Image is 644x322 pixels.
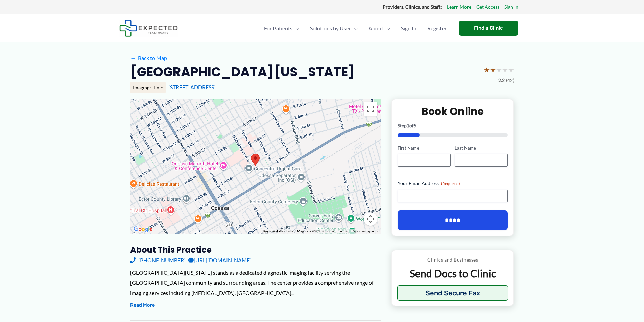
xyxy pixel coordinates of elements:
span: Solutions by User [310,17,351,40]
a: Solutions by UserMenu Toggle [305,17,363,40]
span: Menu Toggle [383,17,390,40]
span: ★ [508,64,514,76]
label: First Name [398,145,451,151]
span: (Required) [441,181,460,186]
button: Read More [130,301,155,309]
a: [URL][DOMAIN_NAME] [188,255,252,265]
button: Keyboard shortcuts [263,229,293,234]
a: ←Back to Map [130,53,167,63]
span: 1 [407,123,409,128]
div: Imaging Clinic [130,82,166,93]
label: Last Name [455,145,508,151]
img: Google [132,225,154,234]
div: [GEOGRAPHIC_DATA][US_STATE] stands as a dedicated diagnostic imaging facility serving the [GEOGRA... [130,268,381,298]
a: Report a map error [352,229,379,233]
span: ★ [484,64,490,76]
span: ← [130,55,137,61]
a: AboutMenu Toggle [363,17,396,40]
label: Your Email Address [398,180,508,187]
nav: Primary Site Navigation [259,17,452,40]
h3: About this practice [130,245,381,255]
p: Clinics and Businesses [397,255,508,264]
img: Expected Healthcare Logo - side, dark font, small [119,20,178,37]
a: Terms [338,229,348,233]
button: Send Secure Fax [397,285,508,301]
a: Get Access [476,3,499,11]
button: Map camera controls [364,212,377,226]
span: ★ [490,64,496,76]
strong: Providers, Clinics, and Staff: [383,4,442,10]
p: Step of [398,123,508,128]
a: Sign In [504,3,518,11]
span: Sign In [401,17,416,40]
h2: [GEOGRAPHIC_DATA][US_STATE] [130,64,355,80]
span: Map data ©2025 Google [297,229,334,233]
a: Open this area in Google Maps (opens a new window) [132,225,154,234]
span: 5 [414,123,416,128]
span: (42) [506,76,514,85]
button: Toggle fullscreen view [364,102,377,116]
a: For PatientsMenu Toggle [259,17,305,40]
a: Find a Clinic [459,21,518,36]
span: ★ [496,64,502,76]
span: About [368,17,383,40]
a: [PHONE_NUMBER] [130,255,186,265]
a: Learn More [447,3,471,11]
span: For Patients [264,17,292,40]
span: Menu Toggle [292,17,299,40]
span: 2.2 [498,76,505,85]
p: Send Docs to Clinic [397,267,508,280]
a: [STREET_ADDRESS] [168,84,216,90]
span: ★ [502,64,508,76]
span: Register [427,17,447,40]
a: Register [422,17,452,40]
h2: Book Online [398,105,508,118]
a: Sign In [396,17,422,40]
span: Menu Toggle [351,17,358,40]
